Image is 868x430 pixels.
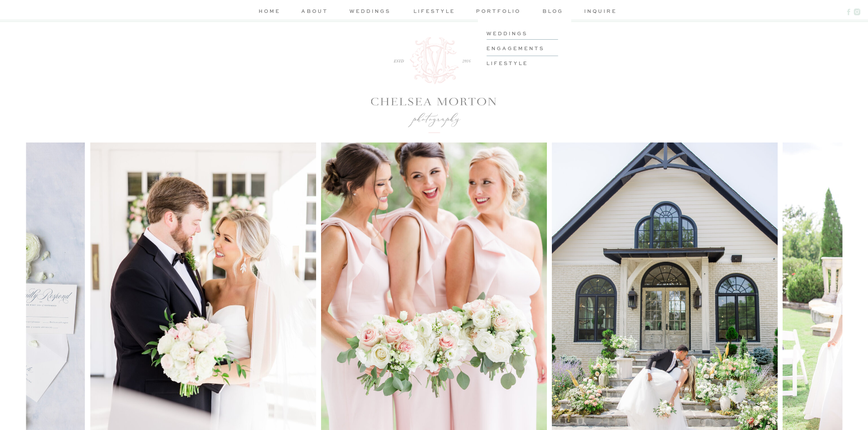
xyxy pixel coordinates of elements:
[300,7,330,17] a: about
[257,7,283,17] a: home
[584,7,612,17] a: inquire
[539,7,567,17] a: blog
[486,59,561,67] a: lifestyle
[346,7,394,17] a: weddings
[486,29,561,37] a: weddings
[411,7,458,17] a: lifestyle
[475,7,522,17] a: portfolio
[486,44,561,52] a: engagements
